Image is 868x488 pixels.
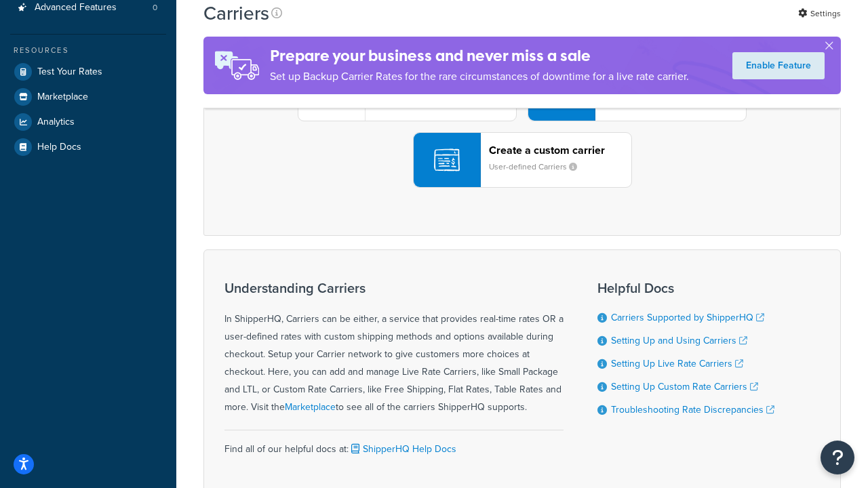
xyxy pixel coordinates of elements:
span: Test Your Rates [37,66,102,78]
span: Help Docs [37,142,81,153]
a: Marketplace [10,85,166,109]
a: Enable Feature [732,52,825,79]
a: Setting Up Live Rate Carriers [611,357,743,371]
a: Setting Up Custom Rate Carriers [611,380,758,394]
a: Marketplace [285,400,336,414]
span: Marketplace [37,91,88,103]
a: ShipperHQ Help Docs [349,442,456,456]
a: Test Your Rates [10,60,166,84]
small: User-defined Carriers [489,161,588,173]
a: Analytics [10,110,166,134]
span: 0 [153,2,157,14]
div: In ShipperHQ, Carriers can be either, a service that provides real-time rates OR a user-defined r... [224,281,564,416]
span: Analytics [37,117,75,128]
img: ad-rules-rateshop-fe6ec290ccb7230408bd80ed9643f0289d75e0ffd9eb532fc0e269fcd187b520.png [203,37,270,94]
a: Troubleshooting Rate Discrepancies [611,403,774,417]
h4: Prepare your business and never miss a sale [270,45,689,67]
button: Create a custom carrierUser-defined Carriers [413,132,632,188]
p: Set up Backup Carrier Rates for the rare circumstances of downtime for a live rate carrier. [270,67,689,86]
span: Advanced Features [35,2,117,14]
a: Settings [798,4,841,23]
button: Open Resource Center [821,441,854,474]
a: Carriers Supported by ShipperHQ [611,310,764,325]
img: icon-carrier-custom-c93b8a24.svg [434,147,460,173]
div: Find all of our helpful docs at: [224,430,564,458]
h3: Understanding Carriers [224,281,564,296]
a: Setting Up and Using Carriers [611,333,747,348]
a: Help Docs [10,135,166,159]
div: Resources [10,45,166,56]
h3: Helpful Docs [597,281,774,296]
header: Create a custom carrier [489,144,631,157]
